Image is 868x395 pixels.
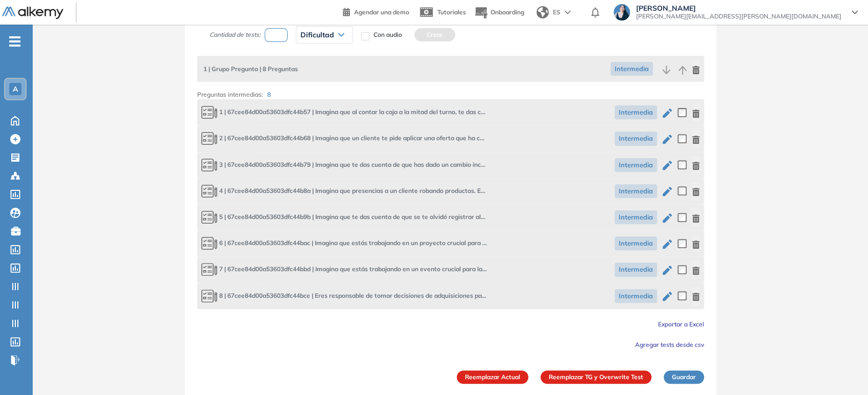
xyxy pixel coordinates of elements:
span: Onboarding [490,8,524,16]
span: Intermedia [615,158,657,172]
span: Intermedia [615,105,657,119]
img: arrow [565,10,571,14]
span: Imagina que te das cuenta de que se te olvidó registrar algunas horas trabajadas en tu tarjeta de... [201,210,487,224]
span: Intermedia [615,184,657,198]
button: Agregar tests desde csv [635,338,704,350]
button: Crear [414,28,455,41]
button: Reemplazar TG y Overwrite Test [541,370,651,384]
span: Intermedia [615,236,657,250]
button: Onboarding [474,2,524,24]
span: Imagina que te das cuenta de que has dado un cambio incorrecto a un cliente. Este cliente es nuev... [201,158,487,172]
iframe: Chat Widget [817,346,868,395]
span: Intermedia [615,262,657,276]
span: Imagina que presencias a un cliente robando productos. Este cliente ha sido un visitante regular ... [201,184,487,198]
button: Guardar [664,370,704,384]
span: Cantidad de tests: [209,30,261,39]
button: Exportar a Excel [658,317,704,330]
span: Dificultad [300,31,334,39]
span: Eres responsable de tomar decisiones de adquisiciones para tu empresa y estás a punto de seleccio... [201,289,487,303]
span: Intermedia [611,62,653,76]
span: Imagina que un cliente te pide aplicar una oferta que ha caducado. Este cliente es un habitual y ... [201,131,487,145]
span: ES [553,8,560,17]
span: Con audio [373,30,402,39]
span: 8 Preguntas [201,64,298,74]
img: world [536,6,549,18]
div: Widget de chat [817,346,868,395]
span: Imagina que estás trabajando en un proyecto crucial para la empresa. El proyecto tiene un plazo d... [201,236,487,250]
span: Intermedia [615,210,657,224]
img: Logo [2,7,63,19]
span: [PERSON_NAME][EMAIL_ADDRESS][PERSON_NAME][DOMAIN_NAME] [636,12,841,20]
span: [PERSON_NAME] [636,4,841,12]
span: Intermedia [615,131,657,145]
i: - [9,40,20,42]
span: A [13,85,18,93]
span: Imagina que al contar la caja a la mitad del turno, te das cuenta de que hay un faltante de diner... [201,105,487,119]
span: Tutoriales [437,8,466,16]
span: Exportar a Excel [658,320,704,328]
span: Agendar una demo [354,8,409,16]
button: Reemplazar Actual [457,370,528,384]
span: 8 [267,91,271,98]
span: Intermedia [615,289,657,303]
span: Imagina que estás trabajando en un evento crucial para la empresa, y te encuentras en una situaci... [201,262,487,276]
a: Agendar una demo [343,5,409,17]
span: Agregar tests desde csv [635,341,704,348]
p: Preguntas intermedias: [197,90,275,99]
